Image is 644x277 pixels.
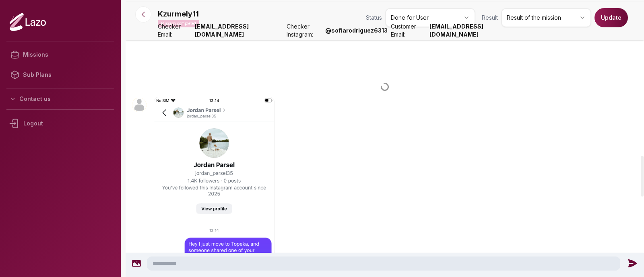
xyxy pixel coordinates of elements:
strong: [EMAIL_ADDRESS][DOMAIN_NAME] [429,23,518,39]
img: User avatar [132,98,147,112]
strong: @ sofiarodriguez6313 [325,27,388,35]
span: Checker Instagram: [287,23,322,39]
button: Contact us [6,92,114,106]
p: Kzurmely11 [158,8,199,20]
a: Sub Plans [6,65,114,85]
span: Status [366,14,382,22]
button: Update [594,8,628,27]
span: Result [482,14,498,22]
strong: [EMAIL_ADDRESS][DOMAIN_NAME] [195,23,284,39]
span: Customer Email: [391,23,427,39]
p: Mission completed [158,20,199,27]
a: Missions [6,45,114,65]
span: Checker Email: [158,23,192,39]
div: Logout [6,113,114,134]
